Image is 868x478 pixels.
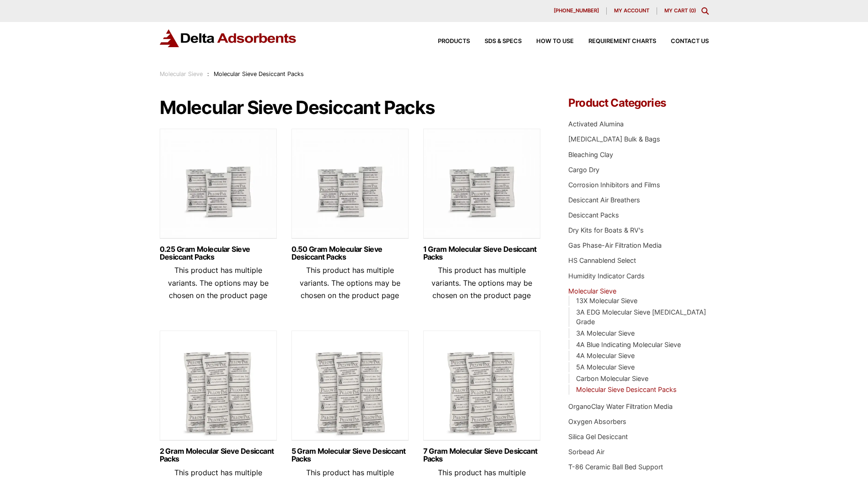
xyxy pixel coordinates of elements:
span: 0 [691,7,694,14]
a: My account [607,7,657,15]
span: My account [614,8,649,13]
img: Delta Adsorbents [160,29,297,47]
span: This product has multiple variants. The options may be chosen on the product page [431,266,532,299]
a: [MEDICAL_DATA] Bulk & Bags [568,135,660,143]
h1: Molecular Sieve Desiccant Packs [160,98,541,118]
a: Contact Us [656,38,709,44]
span: : [207,71,209,77]
a: 13X Molecular Sieve [576,297,637,304]
a: SDS & SPECS [470,38,522,44]
a: How to Use [522,38,574,44]
span: [PHONE_NUMBER] [554,8,599,13]
a: Desiccant Packs [568,211,619,219]
a: 5A Molecular Sieve [576,363,635,371]
span: SDS & SPECS [485,38,522,44]
a: 0.25 Gram Molecular Sieve Desiccant Packs [160,245,277,261]
a: Carbon Molecular Sieve [576,375,648,382]
a: 4A Molecular Sieve [576,352,635,359]
a: Corrosion Inhibitors and Films [568,181,660,189]
a: Products [423,38,470,44]
a: Molecular Sieve [568,287,616,295]
span: Molecular Sieve Desiccant Packs [214,71,304,77]
a: 3A Molecular Sieve [576,329,635,337]
a: 5 Gram Molecular Sieve Desiccant Packs [291,447,409,463]
a: Sorbead Air [568,448,604,456]
a: Silica Gel Desiccant [568,433,628,440]
a: HS Cannablend Select [568,256,636,264]
span: How to Use [536,38,574,44]
a: Oxygen Absorbers [568,418,626,425]
a: 7 Gram Molecular Sieve Desiccant Packs [423,447,540,463]
a: Cargo Dry [568,166,599,174]
a: T-86 Ceramic Ball Bed Support [568,463,663,471]
a: 3A EDG Molecular Sieve [MEDICAL_DATA] Grade [576,308,706,326]
a: 4A Blue Indicating Molecular Sieve [576,341,681,348]
a: OrganoClay Water Filtration Media [568,402,673,410]
span: Contact Us [671,38,709,44]
a: 1 Gram Molecular Sieve Desiccant Packs [423,245,540,261]
a: Bleaching Clay [568,151,613,158]
a: Activated Alumina [568,120,624,128]
span: Products [438,38,470,44]
span: This product has multiple variants. The options may be chosen on the product page [300,266,400,299]
a: My Cart (0) [664,7,696,14]
a: 0.50 Gram Molecular Sieve Desiccant Packs [291,245,409,261]
a: [PHONE_NUMBER] [546,7,607,15]
a: Requirement Charts [574,38,656,44]
a: Desiccant Air Breathers [568,196,640,204]
a: Humidity Indicator Cards [568,272,645,280]
h4: Product Categories [568,98,708,109]
span: This product has multiple variants. The options may be chosen on the product page [168,266,269,299]
div: Toggle Modal Content [701,7,709,15]
a: Molecular Sieve Desiccant Packs [576,386,677,393]
span: Requirement Charts [588,38,656,44]
a: Molecular Sieve [160,71,203,77]
a: Dry Kits for Boats & RV's [568,226,644,234]
a: Gas Phase-Air Filtration Media [568,241,662,249]
a: 2 Gram Molecular Sieve Desiccant Packs [160,447,277,463]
